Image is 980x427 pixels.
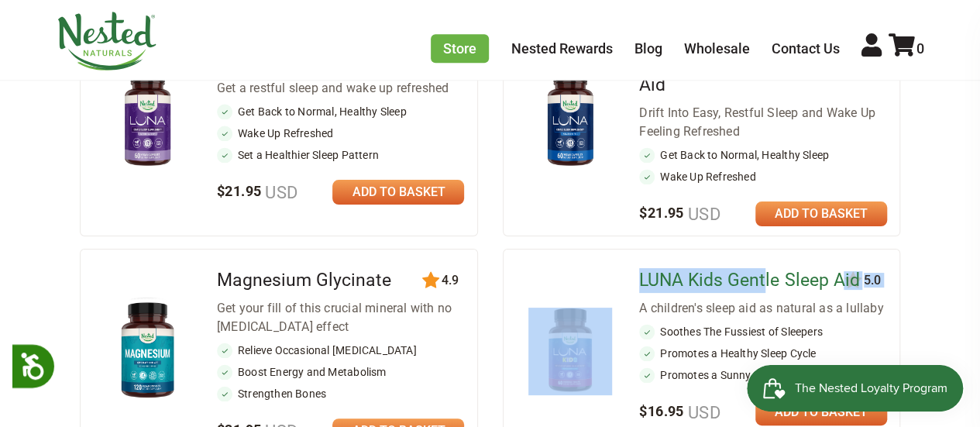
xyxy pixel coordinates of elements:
div: Get your fill of this crucial mineral with no [MEDICAL_DATA] effect [217,299,464,336]
a: Store [431,34,489,63]
img: LUNA Kids Gentle Sleep Aid [528,308,613,392]
span: USD [684,205,720,224]
a: Nested Rewards [511,40,613,57]
iframe: Button to open loyalty program pop-up [747,365,965,412]
a: Magnesium Glycinate [217,270,391,291]
li: Wake Up Refreshed [217,126,464,141]
li: Get Back to Normal, Healthy Sleep [217,104,464,119]
img: LUNA Gentle Sleep Supplement [105,64,190,173]
img: LUNA Melatonin Free Sleep Aid [528,64,613,173]
div: A children's sleep aid as natural as a lullaby [639,299,886,318]
span: USD [261,183,297,202]
li: Set a Healthier Sleep Pattern [217,147,464,163]
li: Promotes a Sunny Mood [639,367,886,383]
span: USD [684,403,720,422]
li: Strengthen Bones [217,386,464,401]
a: Wholesale [684,40,750,57]
li: Soothes The Fussiest of Sleepers [639,324,886,339]
li: Relieve Occasional [MEDICAL_DATA] [217,343,464,358]
div: Get a restful sleep and wake up refreshed [217,79,464,98]
a: Contact Us [772,40,840,57]
span: $21.95 [639,205,720,221]
a: Blog [634,40,662,57]
a: LUNA Kids Gentle Sleep Aid [639,270,859,291]
a: [PERSON_NAME] [MEDICAL_DATA] Free Sleep Aid [639,25,863,95]
span: 0 [916,40,924,57]
span: $16.95 [639,403,720,419]
li: Get Back to Normal, Healthy Sleep [639,147,886,163]
img: Nested Naturals [57,12,157,71]
li: Wake Up Refreshed [639,169,886,184]
img: Magnesium Glycinate [105,295,190,405]
span: $21.95 [217,183,298,199]
a: 0 [889,40,924,57]
li: Boost Energy and Metabolism [217,364,464,380]
li: Promotes a Healthy Sleep Cycle [639,346,886,361]
div: Drift Into Easy, Restful Sleep and Wake Up Feeling Refreshed [639,104,886,141]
